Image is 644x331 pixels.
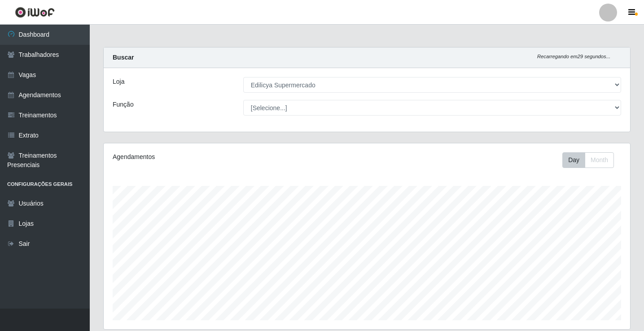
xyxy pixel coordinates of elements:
[562,152,585,168] button: Day
[562,152,614,168] div: First group
[113,152,317,162] div: Agendamentos
[562,152,621,168] div: Toolbar with button groups
[585,152,614,168] button: Month
[113,77,124,86] label: Loja
[113,54,134,61] strong: Buscar
[113,100,134,109] label: Função
[15,7,55,18] img: CoreUI Logo
[537,54,610,59] i: Recarregando em 29 segundos...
